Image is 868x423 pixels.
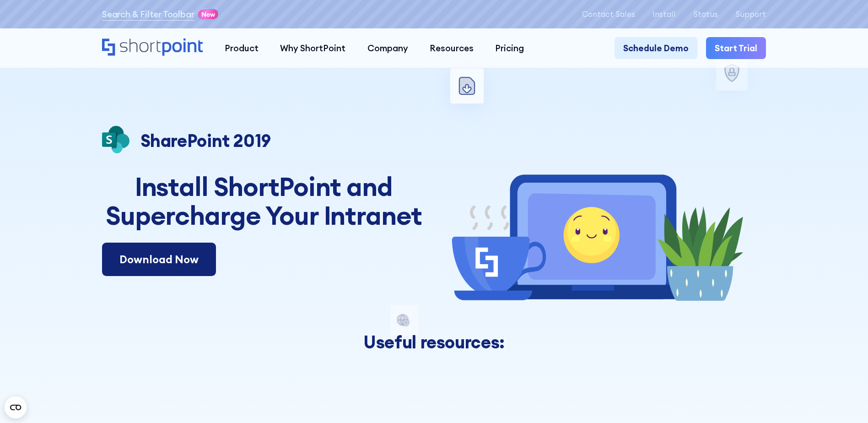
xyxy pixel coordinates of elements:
p: SharePoint 2019 [140,130,271,151]
div: Why ShortPoint [280,42,345,54]
a: Download Now [102,243,216,277]
a: Install [652,10,676,18]
a: Why ShortPoint [270,37,356,59]
a: Schedule Demo [615,37,697,59]
a: Product [214,37,269,59]
div: Company [367,42,408,54]
h3: Useful resources: [102,332,766,352]
iframe: Chat Widget [663,55,868,423]
a: Contact Sales [582,10,635,18]
a: Pricing [485,37,535,59]
button: Open CMP widget [5,396,27,418]
h1: Install ShortPoint and Supercharge Your Intranet [102,172,426,229]
a: Company [356,37,419,59]
a: Support [735,10,766,18]
div: Pricing [495,42,524,54]
a: Start Trial [706,37,766,59]
a: Status [693,10,718,18]
a: Resources [419,37,484,59]
a: Search & Filter Toolbar [102,8,194,21]
div: Resources [430,42,474,54]
div: Product [225,42,259,54]
a: Home [102,38,203,57]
